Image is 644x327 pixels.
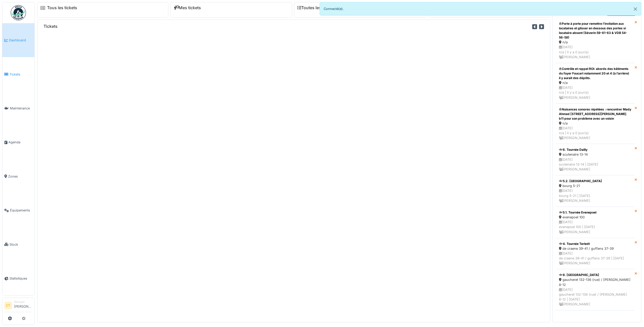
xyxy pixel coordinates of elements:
[47,5,77,10] a: Tous les tickets
[174,5,201,10] a: Mes tickets
[559,220,632,234] div: [DATE] evenepoel 100 | [DATE] [PERSON_NAME]
[559,45,632,59] div: [DATE] n/a | Il y a 0 jour(s) [PERSON_NAME]
[9,72,32,77] span: Tickets
[9,276,32,281] span: Statistiques
[2,261,34,295] a: Statistiques
[556,18,635,63] a: Porte à porte pour remettre l'invitation aux locataires et glisser en dessous des portes si locat...
[9,38,32,43] span: Dashboard
[14,300,32,304] div: Manager
[559,287,632,307] div: [DATE] gaucheret 132-136 (rue) / [PERSON_NAME] 8-12 | [DATE] [PERSON_NAME]
[559,152,632,157] div: scutenaire 13-14
[556,144,635,175] a: 6. Tournée Dailly scutenaire 13-14 [DATE]scutenaire 13-14 | [DATE] [PERSON_NAME]
[4,302,12,309] li: CT
[559,67,632,80] div: Contrôle et rappel ROI: abords des bâtiments du foyer Foucart notamment 20 et 4 (à l’arrière) il ...
[559,210,632,215] div: 5.1. Tournée Evenepoel
[559,107,632,121] div: Nuisances sonores répétées : rencontrer Mady Ahmed [STREET_ADDRESS][PERSON_NAME] b11 pour son pro...
[559,188,632,203] div: [DATE] bourg 5-21 | [DATE] [PERSON_NAME]
[559,273,632,277] div: 8. [GEOGRAPHIC_DATA]
[556,63,635,104] a: Contrôle et rappel ROI: abords des bâtiments du foyer Foucart notamment 20 et 4 (à l’arrière) il ...
[2,125,34,159] a: Agenda
[2,193,34,227] a: Équipements
[2,91,34,125] a: Maintenance
[9,242,32,247] span: Stock
[559,21,632,40] div: Porte à porte pour remettre l'invitation aux locataires et glisser en dessous des portes si locat...
[559,121,632,126] div: n/a
[2,57,34,91] a: Tickets
[2,23,34,57] a: Dashboard
[44,24,58,29] h6: Tickets
[14,300,32,311] li: [PERSON_NAME]
[320,2,642,16] div: Connecté(e).
[630,2,641,16] button: Close
[11,5,26,20] img: Badge_color-CXgf-gQk.svg
[559,242,632,246] div: 4. Tournée Terledt
[556,104,635,144] a: Nuisances sonores répétées : rencontrer Mady Ahmed [STREET_ADDRESS][PERSON_NAME] b11 pour son pro...
[559,157,632,172] div: [DATE] scutenaire 13-14 | [DATE] [PERSON_NAME]
[559,183,632,188] div: bourg 5-21
[559,80,632,85] div: n/a
[297,5,335,10] a: Toutes les tâches
[8,174,32,179] span: Zones
[556,175,635,207] a: 5.2. [GEOGRAPHIC_DATA] bourg 5-21 [DATE]bourg 5-21 | [DATE] [PERSON_NAME]
[2,159,34,193] a: Zones
[559,246,632,251] div: de craene 39-41 / guffens 37-39
[559,277,632,287] div: gaucheret 132-136 (rue) / [PERSON_NAME] 8-12
[4,300,32,312] a: CT Manager[PERSON_NAME]
[556,238,635,269] a: 4. Tournée Terledt de craene 39-41 / guffens 37-39 [DATE]de craene 39-41 / guffens 37-39 | [DATE]...
[2,227,34,261] a: Stock
[559,251,632,266] div: [DATE] de craene 39-41 / guffens 37-39 | [DATE] [PERSON_NAME]
[559,147,632,152] div: 6. Tournée Dailly
[8,140,32,145] span: Agenda
[10,106,32,111] span: Maintenance
[559,40,632,45] div: n/a
[559,85,632,100] div: [DATE] n/a | Il y a 0 jour(s) [PERSON_NAME]
[556,269,635,310] a: 8. [GEOGRAPHIC_DATA] gaucheret 132-136 (rue) / [PERSON_NAME] 8-12 [DATE]gaucheret 132-136 (rue) /...
[559,179,632,183] div: 5.2. [GEOGRAPHIC_DATA]
[556,207,635,238] a: 5.1. Tournée Evenepoel evenepoel 100 [DATE]evenepoel 100 | [DATE] [PERSON_NAME]
[10,208,32,213] span: Équipements
[559,126,632,141] div: [DATE] n/a | Il y a 0 jour(s) [PERSON_NAME]
[559,215,632,220] div: evenepoel 100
